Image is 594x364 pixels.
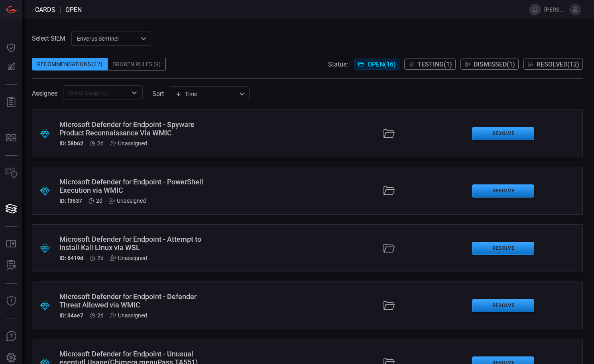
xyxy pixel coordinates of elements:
button: Rule Catalog [2,235,21,254]
span: Testing ( 1 ) [417,61,452,68]
button: Resolved(12) [523,59,583,70]
h5: ID: 34ae7 [59,312,83,319]
label: sort [152,90,164,98]
div: Time [175,90,237,98]
div: Unassigned [109,198,146,204]
h5: ID: 6419d [59,255,83,261]
button: ALERT ANALYSIS [2,256,21,275]
span: Resolved ( 12 ) [537,61,579,68]
button: Ask Us A Question [2,327,21,346]
span: Sep 30, 2025 2:22 AM [96,198,102,204]
label: Select SIEM [32,35,65,42]
p: Enverus Sentinel [77,35,138,43]
div: Microsoft Defender for Endpoint - Defender Threat Allowed via WMIC [59,292,214,309]
div: Broken Rules (9) [108,58,166,70]
span: Cards [35,6,55,14]
button: Resolve [472,127,534,140]
button: Resolve [472,299,534,312]
button: Testing(1) [404,59,456,70]
div: Unassigned [110,255,147,261]
span: Status: [328,61,348,68]
button: Open [129,87,140,98]
span: Open ( 16 ) [368,61,396,68]
h5: ID: f3537 [59,198,82,204]
span: [PERSON_NAME].[PERSON_NAME] [544,6,566,13]
button: Resolve [472,184,534,198]
span: Sep 30, 2025 2:22 AM [97,255,104,261]
div: Microsoft Defender for Endpoint - PowerShell Execution via WMIC [59,178,214,194]
button: Resolve [472,242,534,255]
button: Inventory [2,164,21,183]
div: Microsoft Defender for Endpoint - Spyware Product Reconnaissance Via WMIC [59,120,214,137]
div: Microsoft Defender for Endpoint - Attempt to Install Kali Linux via WSL [59,235,214,252]
button: Dismissed(1) [460,59,519,70]
h5: ID: 58b62 [59,140,83,147]
span: Sep 30, 2025 2:22 AM [97,140,104,147]
button: Threat Intelligence [2,292,21,311]
button: MITRE - Detection Posture [2,128,21,147]
span: open [65,6,82,14]
span: Assignee [32,90,57,97]
div: Recommendations (17) [32,58,108,70]
span: Dismissed ( 1 ) [474,61,515,68]
div: Unassigned [110,140,147,147]
span: Sep 30, 2025 2:22 AM [97,312,104,319]
div: Unassigned [110,312,147,319]
button: Open(16) [354,59,399,70]
button: Dashboard [2,38,21,57]
input: Select assignee [65,88,127,98]
button: Detections [2,57,21,76]
button: Reports [2,93,21,112]
button: Cards [2,199,21,218]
